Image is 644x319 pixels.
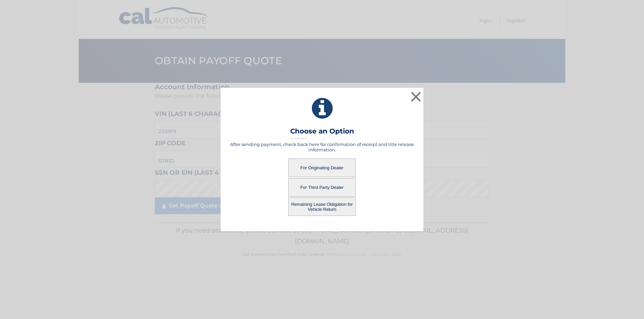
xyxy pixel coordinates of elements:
[288,197,356,216] button: Remaining Lease Obligation for Vehicle Return
[290,127,354,139] h3: Choose an Option
[288,158,356,177] button: For Originating Dealer
[409,90,423,103] button: ×
[229,142,415,152] h5: After sending payment, check back here for confirmation of receipt and title release information.
[288,178,356,197] button: For Third Party Dealer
